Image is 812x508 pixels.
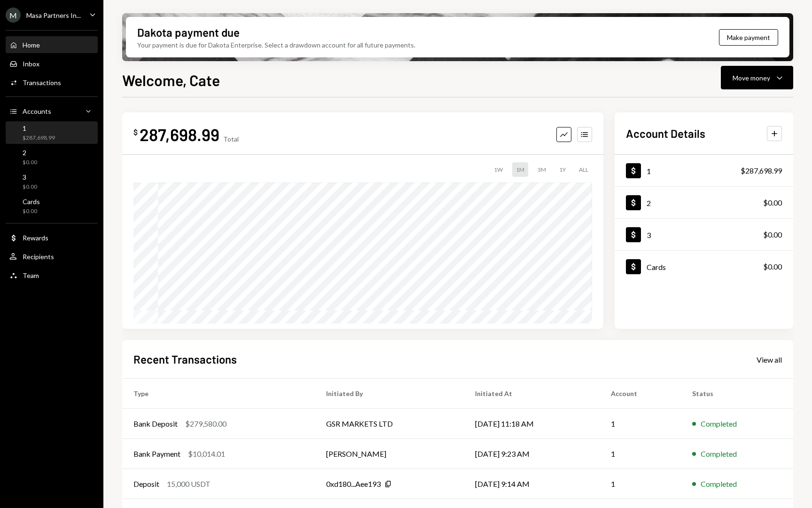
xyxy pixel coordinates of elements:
a: 1$287,698.99 [615,155,793,186]
a: Transactions [6,74,98,91]
a: 2$0.00 [6,146,98,168]
div: View all [757,355,782,365]
div: $0.00 [763,229,782,240]
a: Cards$0.00 [6,195,98,217]
button: Move money [721,66,793,89]
a: 3$0.00 [6,170,98,193]
div: Team [23,271,39,279]
th: Status [681,379,793,409]
div: 3M [534,162,550,177]
th: Account [600,379,681,409]
div: Transactions [23,79,61,87]
div: Rewards [23,234,48,242]
div: Recipients [23,253,54,261]
a: Team [6,267,98,284]
th: Type [122,379,315,409]
td: 1 [600,439,681,469]
div: M [6,8,21,23]
div: Dakota payment due [137,24,240,40]
td: [DATE] 11:18 AM [464,409,600,439]
div: $279,580.00 [185,418,226,429]
div: Total [223,135,239,143]
div: 0xd180...Aee193 [326,478,381,490]
div: $0.00 [23,183,37,191]
div: Deposit [133,478,159,490]
div: 1 [23,124,55,132]
div: ALL [575,162,592,177]
a: Rewards [6,229,98,246]
div: 1W [490,162,507,177]
div: Move money [733,73,770,83]
td: 1 [600,469,681,499]
div: 2 [647,198,651,207]
div: 1 [647,167,651,175]
h2: Account Details [626,126,705,141]
div: 2 [23,149,37,157]
div: Accounts [23,107,51,115]
div: Inbox [23,60,39,68]
td: [DATE] 9:23 AM [464,439,600,469]
div: Masa Partners In... [26,11,81,19]
div: 287,698.99 [140,124,219,145]
div: $0.00 [763,197,782,208]
div: $10,014.01 [188,448,225,460]
a: Inbox [6,55,98,72]
div: Bank Deposit [133,418,178,429]
div: $0.00 [23,207,40,215]
button: Make payment [719,29,778,46]
div: Completed [701,418,737,429]
div: 3 [647,230,651,239]
a: Accounts [6,103,98,119]
div: $287,698.99 [741,165,782,176]
h1: Welcome, Cate [122,71,220,89]
div: Cards [23,198,40,206]
div: Cards [647,262,666,271]
th: Initiated By [315,379,464,409]
a: 1$287,698.99 [6,121,98,144]
div: Your payment is due for Dakota Enterprise. Select a drawdown account for all future payments. [137,40,415,50]
div: $ [133,127,138,137]
div: 15,000 USDT [167,478,211,490]
div: $0.00 [23,159,37,167]
div: $287,698.99 [23,134,55,142]
td: [PERSON_NAME] [315,439,464,469]
td: 1 [600,409,681,439]
div: Completed [701,478,737,490]
div: 1Y [555,162,570,177]
th: Initiated At [464,379,600,409]
div: $0.00 [763,261,782,272]
a: Recipients [6,248,98,265]
a: Cards$0.00 [615,251,793,282]
td: [DATE] 9:14 AM [464,469,600,499]
a: Home [6,36,98,53]
div: Completed [701,448,737,460]
div: 1M [512,162,528,177]
a: 3$0.00 [615,219,793,250]
div: 3 [23,173,37,181]
div: Home [23,41,40,49]
a: 2$0.00 [615,187,793,218]
td: GSR MARKETS LTD [315,409,464,439]
a: View all [757,354,782,365]
h2: Recent Transactions [133,351,237,367]
div: Bank Payment [133,448,180,460]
